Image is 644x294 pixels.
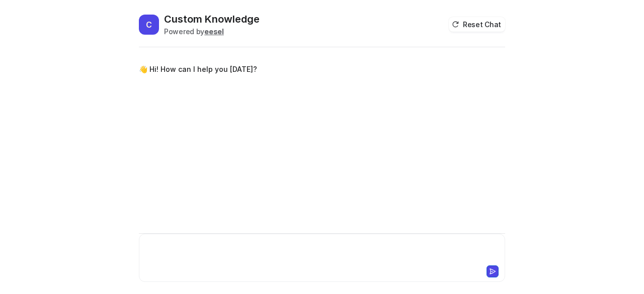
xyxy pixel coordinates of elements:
[449,17,505,32] button: Reset Chat
[164,12,260,26] h2: Custom Knowledge
[204,27,224,36] b: eesel
[139,15,159,35] span: C
[139,63,257,75] p: 👋 Hi! How can I help you [DATE]?
[164,26,260,37] div: Powered by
